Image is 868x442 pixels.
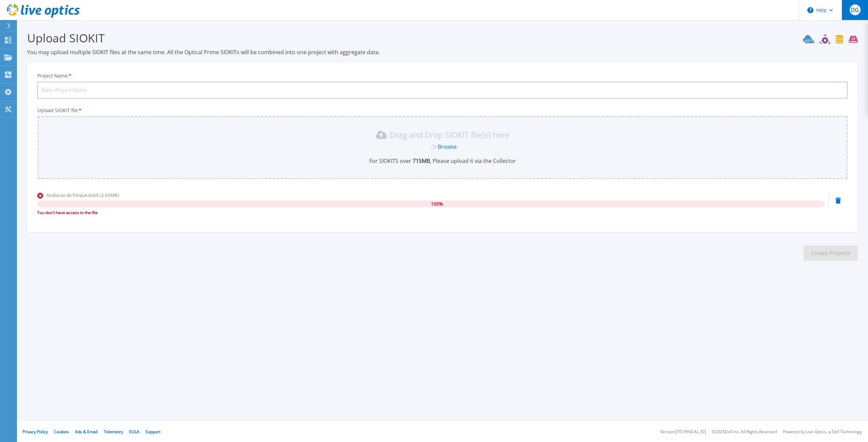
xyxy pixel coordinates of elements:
p: You may upload multiple SIOKIT files at the same time. All the Optical Prime SIOKITs will be comb... [27,48,858,56]
a: Ads & Email [75,429,98,435]
p: Upload SIOKIT file [37,108,848,113]
a: Privacy Policy [22,429,48,435]
li: Powered by Live Optics, a Dell Technology [783,430,862,434]
a: Cookies [54,429,69,435]
a: EULA [129,429,139,435]
input: Enter Project Name [37,82,848,99]
span: DG [851,7,859,13]
div: You don't have access to the file [37,209,825,216]
li: Version: [TECHNICAL_ID] [660,430,706,434]
button: Create Projects [804,246,858,261]
p: Drag and Drop SIOKIT file(s) here [390,131,509,138]
span: Avaliacao de Parque.siokit (2.65MB) [46,192,119,198]
div: Drag and Drop SIOKIT file(s) here OrBrowseFor SIOKITS over 715MB, Please upload it via the Collector [41,129,844,165]
a: Browse [438,143,457,150]
label: Project Name [37,73,72,78]
b: 715 MB [411,157,430,165]
p: For SIOKITS over , Please upload it via the Collector [41,157,844,165]
li: © 2025 Dell Inc. All Rights Reserved [712,430,777,434]
a: Support [145,429,160,435]
span: Or [431,143,438,150]
span: 100 % [431,201,443,207]
a: Telemetry [104,429,123,435]
h3: Upload SIOKIT [27,30,858,46]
